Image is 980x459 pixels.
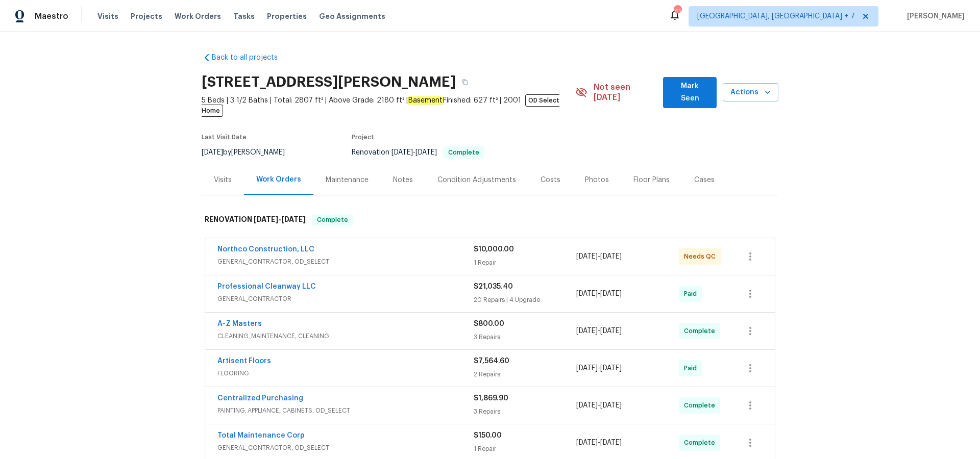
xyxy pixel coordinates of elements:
div: by [PERSON_NAME] [202,146,297,159]
button: Actions [723,83,778,102]
span: Not seen [DATE] [594,82,657,103]
span: CLEANING_MAINTENANCE, CLEANING [217,331,474,341]
div: RENOVATION [DATE]-[DATE]Complete [202,203,778,236]
span: Visits [97,11,118,21]
span: $21,035.40 [474,283,513,290]
span: [DATE] [576,402,598,409]
span: Complete [313,215,352,225]
span: OD Select Home [202,94,559,117]
span: - [576,363,622,373]
span: - [576,251,622,262]
span: - [254,216,306,223]
span: GENERAL_CONTRACTOR [217,294,474,304]
span: - [576,289,622,299]
span: Work Orders [175,11,221,21]
span: Paid [684,363,701,373]
span: $10,000.00 [474,246,514,253]
span: Renovation [352,149,484,156]
span: [DATE] [600,253,622,260]
div: 2 Repairs [474,369,576,379]
a: Total Maintenance Corp [217,432,305,439]
a: Northco Construction, LLC [217,246,314,253]
span: [DATE] [202,149,223,156]
span: Actions [731,86,770,99]
div: 3 Repairs [474,332,576,342]
span: Maestro [35,11,68,21]
span: $150.00 [474,432,502,439]
span: [PERSON_NAME] [903,11,965,21]
div: Condition Adjustments [437,175,516,185]
div: Costs [541,175,560,185]
span: [GEOGRAPHIC_DATA], [GEOGRAPHIC_DATA] + 7 [697,11,855,21]
span: [DATE] [281,216,306,223]
a: Back to all projects [202,53,300,63]
div: Maintenance [326,175,369,185]
span: - [391,149,437,156]
span: Complete [684,438,719,448]
span: [DATE] [600,439,622,446]
span: GENERAL_CONTRACTOR, OD_SELECT [217,257,474,267]
a: Centralized Purchasing [217,395,303,402]
span: $7,564.60 [474,358,509,365]
button: Mark Seen [663,77,716,108]
div: Floor Plans [633,175,670,185]
span: [DATE] [576,327,598,335]
span: Complete [684,326,719,336]
span: $800.00 [474,320,504,327]
span: Geo Assignments [319,11,385,21]
a: A-Z Masters [217,320,262,327]
div: Notes [393,175,413,185]
div: Visits [214,175,232,185]
span: FLOORING [217,368,474,378]
span: [DATE] [415,149,437,156]
span: Needs QC [684,251,720,262]
span: - [576,326,622,336]
span: Mark Seen [671,80,708,105]
span: [DATE] [576,290,598,297]
span: Complete [444,149,483,156]
span: [DATE] [600,402,622,409]
div: 1 Repair [474,258,576,268]
div: Work Orders [256,174,301,185]
span: [DATE] [254,216,278,223]
span: Project [352,134,374,140]
span: [DATE] [576,253,598,260]
em: Basement [408,96,443,105]
span: [DATE] [600,327,622,335]
span: [DATE] [600,290,622,297]
span: [DATE] [391,149,413,156]
span: GENERAL_CONTRACTOR, OD_SELECT [217,443,474,453]
div: 1 Repair [474,444,576,454]
div: 20 Repairs | 4 Upgrade [474,295,576,305]
span: Last Visit Date [202,134,247,140]
div: Photos [585,175,609,185]
span: Tasks [233,13,255,20]
span: Complete [684,400,719,411]
span: [DATE] [576,365,598,372]
span: - [576,400,622,411]
span: $1,869.90 [474,395,508,402]
span: - [576,438,622,448]
span: 5 Beds | 3 1/2 Baths | Total: 2807 ft² | Above Grade: 2180 ft² | Finished: 627 ft² | 2001 [202,95,575,116]
a: Professional Cleanway LLC [217,283,316,290]
span: Paid [684,289,701,299]
span: PAINTING, APPLIANCE, CABINETS, OD_SELECT [217,405,474,416]
div: 41 [674,6,681,16]
div: Cases [694,175,715,185]
h6: RENOVATION [205,214,306,226]
span: Projects [131,11,162,21]
h2: [STREET_ADDRESS][PERSON_NAME] [202,77,456,87]
button: Copy Address [456,73,474,91]
span: Properties [267,11,307,21]
a: Artisent Floors [217,358,271,365]
span: [DATE] [600,365,622,372]
div: 3 Repairs [474,406,576,417]
span: [DATE] [576,439,598,446]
